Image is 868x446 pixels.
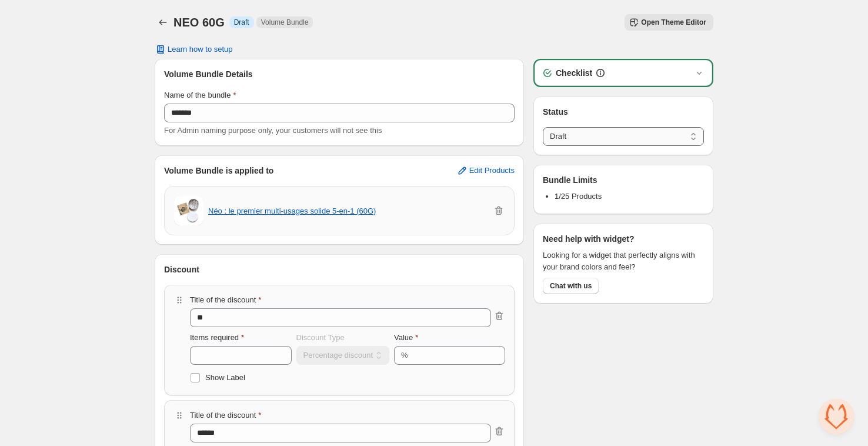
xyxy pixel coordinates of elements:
[543,174,597,186] h3: Bundle Limits
[394,332,418,344] label: Value
[234,18,249,27] span: Draft
[550,281,592,291] span: Chat with us
[205,373,245,382] span: Show Label
[164,126,382,135] span: For Admin naming purpose only, your customers will not see this
[469,166,515,175] span: Edit Products
[543,106,704,118] h3: Status
[543,278,599,294] button: Chat with us
[168,45,233,54] span: Learn how to setup
[449,161,522,180] button: Edit Products
[543,233,635,245] h3: Need help with widget?
[173,15,225,29] h1: NEO 60G
[190,294,261,306] label: Title of the discount
[155,14,171,31] button: Back
[164,165,273,177] h3: Volume Bundle is applied to
[641,18,706,27] span: Open Theme Editor
[190,410,261,421] label: Title of the discount
[296,332,345,344] label: Discount Type
[556,67,592,79] h3: Checklist
[174,196,203,225] img: Néo : le premier multi-usages solide 5-en-1 (60G)
[190,332,244,344] label: Items required
[208,207,376,215] button: Néo : le premier multi-usages solide 5-en-1 (60G)
[401,350,408,361] div: %
[261,18,309,27] span: Volume Bundle
[164,89,236,101] label: Name of the bundle
[625,14,713,31] a: Open Theme Editor
[164,68,515,80] h3: Volume Bundle Details
[555,192,602,201] span: 1/25 Products
[164,264,199,275] h3: Discount
[819,399,854,434] a: Open chat
[148,41,240,58] button: Learn how to setup
[543,249,704,273] span: Looking for a widget that perfectly aligns with your brand colors and feel?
